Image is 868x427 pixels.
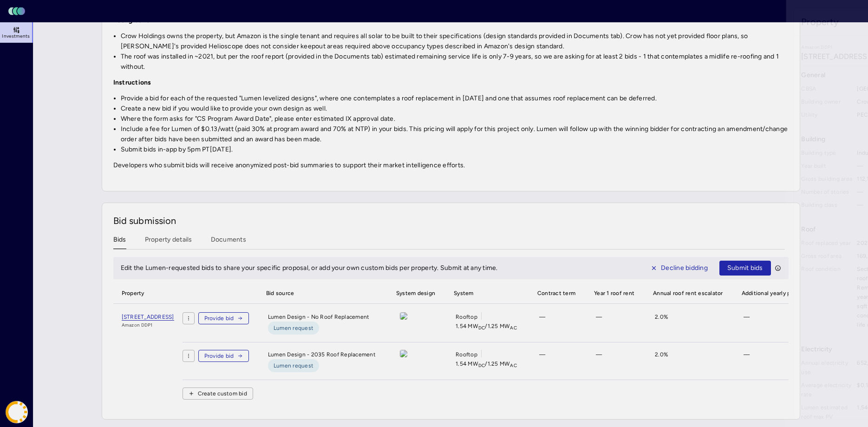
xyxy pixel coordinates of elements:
span: CBSA [801,84,853,93]
span: Annual electricity use [801,358,853,377]
span: Building class [801,200,853,210]
span: Building owner [801,97,853,106]
span: Gross building area [801,174,853,184]
span: Utility [801,110,853,119]
span: Average electricity rate [801,381,853,399]
span: Year built [801,161,853,171]
span: Lumen estimated roof max PV [801,403,853,421]
span: Roof replaced year [801,238,853,248]
span: Number of stories [801,187,853,197]
span: Gross roof area [801,251,853,261]
span: Property [801,15,839,28]
span: Building type [801,148,853,158]
span: Roof condition [801,264,853,329]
